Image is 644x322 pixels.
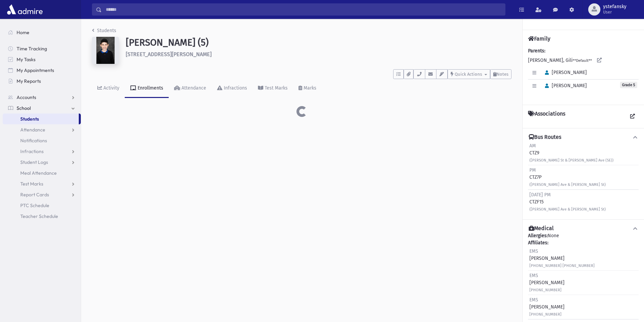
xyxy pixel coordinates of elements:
h6: [STREET_ADDRESS][PERSON_NAME] [126,51,511,57]
div: Activity [102,85,119,91]
span: ystefansky [603,4,626,9]
a: Student Logs [3,157,81,168]
a: Marks [293,79,322,98]
span: [PERSON_NAME] [542,83,587,89]
button: Bus Routes [528,134,639,141]
div: Test Marks [263,85,288,91]
small: ([PERSON_NAME] St & [PERSON_NAME] Ave (SE)) [529,158,614,163]
div: Attendance [180,85,206,91]
span: Grade 5 [620,82,637,88]
span: My Tasks [17,56,35,63]
button: Medical [528,225,639,232]
a: PTC Schedule [3,200,81,211]
span: Quick Actions [455,72,482,77]
a: Test Marks [253,79,293,98]
span: [DATE] PM [529,192,551,198]
div: Enrollments [136,85,163,91]
span: Accounts [17,94,36,100]
div: CTZ9 [529,142,614,164]
small: ([PERSON_NAME] Ave & [PERSON_NAME] St) [529,207,606,212]
span: Teacher Schedule [20,213,58,219]
h4: Family [528,35,550,42]
span: EMS [529,248,538,254]
a: Accounts [3,92,81,103]
span: EMS [529,297,538,303]
h4: Medical [529,225,554,232]
small: [PHONE_NUMBER] [PHONE_NUMBER] [529,264,595,268]
span: Notes [497,72,508,77]
h4: Bus Routes [529,134,561,141]
div: Infractions [222,85,247,91]
span: Students [20,116,39,122]
span: Meal Attendance [20,170,57,176]
a: My Tasks [3,54,81,65]
button: Quick Actions [448,69,490,79]
a: My Reports [3,76,81,86]
a: Time Tracking [3,43,81,54]
a: Test Marks [3,178,81,189]
span: Test Marks [20,181,43,187]
a: Teacher Schedule [3,211,81,222]
a: Home [3,27,81,38]
span: Attendance [20,127,45,133]
input: Search [102,3,505,16]
span: My Appointments [17,67,54,73]
button: Notes [490,69,511,79]
div: [PERSON_NAME] [529,248,595,269]
a: Report Cards [3,189,81,200]
small: [PHONE_NUMBER] [529,312,562,317]
span: PM [529,167,536,173]
div: [PERSON_NAME], Gili [528,47,639,99]
a: School [3,103,81,114]
a: Notifications [3,135,81,146]
b: Allergies: [528,233,548,239]
a: Infractions [3,146,81,157]
div: Marks [302,85,316,91]
a: Attendance [169,79,212,98]
span: Notifications [20,138,47,144]
a: Students [3,114,79,124]
img: AdmirePro [5,3,44,16]
span: AM [529,143,536,149]
span: Time Tracking [17,46,47,52]
b: Affiliates: [528,240,548,246]
nav: breadcrumb [92,27,116,37]
small: ([PERSON_NAME] Ave & [PERSON_NAME] St) [529,182,606,187]
small: [PHONE_NUMBER] [529,288,562,292]
a: Meal Attendance [3,168,81,178]
span: PTC Schedule [20,202,49,208]
div: [PERSON_NAME] [529,272,565,293]
span: Home [17,29,29,35]
a: My Appointments [3,65,81,76]
a: Attendance [3,124,81,135]
a: Activity [92,79,125,98]
span: Infractions [20,148,44,154]
b: Parents: [528,48,545,54]
div: [PERSON_NAME] [529,296,565,318]
h1: [PERSON_NAME] (5) [126,37,511,48]
span: My Reports [17,78,41,84]
a: Students [92,28,116,33]
h4: Associations [528,110,565,123]
a: Enrollments [125,79,169,98]
a: View all Associations [626,110,639,123]
span: EMS [529,273,538,278]
span: School [17,105,31,111]
span: Student Logs [20,159,48,165]
span: [PERSON_NAME] [542,70,587,75]
span: User [603,9,626,15]
span: Report Cards [20,192,49,198]
a: Infractions [212,79,253,98]
div: CTZF15 [529,191,606,213]
div: CTZ7P [529,167,606,188]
